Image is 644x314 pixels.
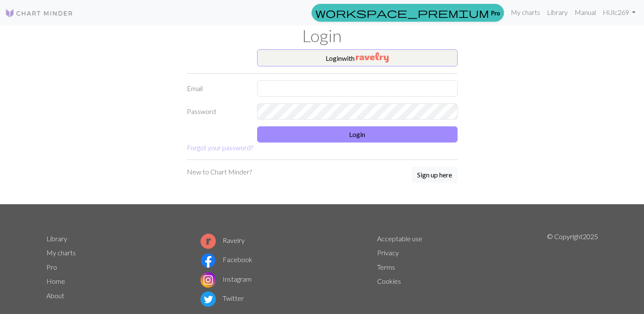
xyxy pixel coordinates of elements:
a: Forgot your password? [187,143,253,151]
img: Instagram logo [200,272,216,288]
label: Email [182,80,252,97]
a: Instagram [200,275,252,283]
a: Ravelry [200,236,245,244]
span: workspace_premium [315,7,489,19]
img: Twitter logo [200,291,216,307]
a: Acceptable use [377,234,422,243]
a: Twitter [200,294,244,302]
img: Ravelry [356,52,389,63]
label: Password [182,103,252,120]
a: HiJlc269 [599,4,639,21]
a: Library [544,4,571,21]
button: Login [257,126,458,143]
h1: Login [41,26,603,46]
img: Logo [5,8,73,18]
img: Facebook logo [200,253,216,268]
img: Ravelry logo [200,234,216,249]
a: Pro [46,263,57,271]
a: My charts [507,4,544,21]
a: Cookies [377,277,401,285]
a: About [46,291,64,300]
a: My charts [46,248,76,257]
a: Manual [571,4,599,21]
a: Sign up here [412,167,458,184]
a: Pro [312,4,504,22]
a: Facebook [200,255,252,263]
a: Home [46,277,65,285]
button: Sign up here [412,167,458,183]
a: Library [46,234,67,243]
button: Loginwith [257,49,458,66]
p: New to Chart Minder? [187,167,252,177]
p: © Copyright 2025 [547,231,598,309]
a: Terms [377,263,395,271]
a: Privacy [377,248,399,257]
